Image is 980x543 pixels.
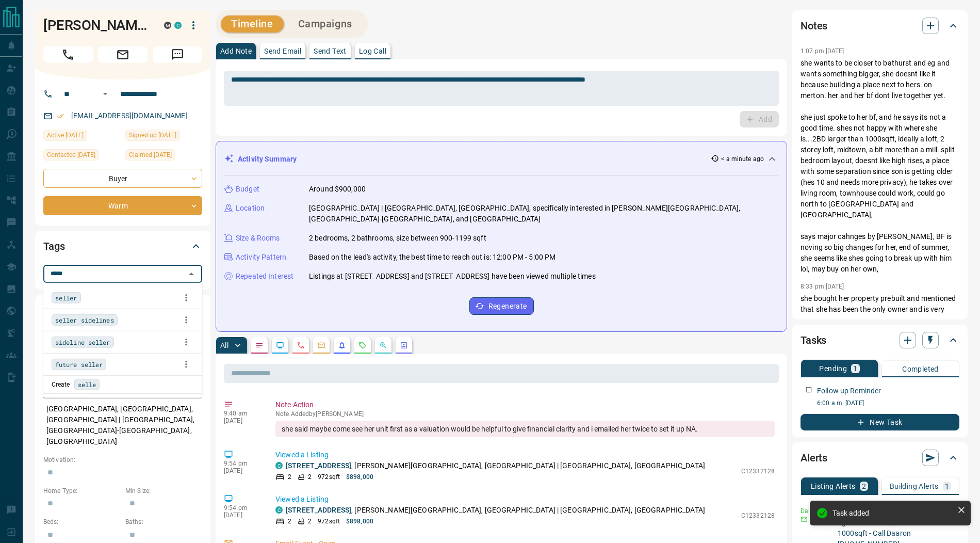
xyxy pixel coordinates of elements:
[721,154,764,164] p: < a minute ago
[801,283,844,290] p: 8:33 pm [DATE]
[308,517,312,526] p: 2
[275,421,775,437] div: she said maybe come see her unit first as a valuation would be helpful to give financial clarity ...
[99,88,111,100] button: Open
[275,506,283,514] div: condos.ca
[346,472,373,482] p: $898,000
[801,328,959,353] div: Tasks
[43,169,202,188] div: Buyer
[379,341,387,349] svg: Opportunities
[224,512,260,519] p: [DATE]
[741,511,775,520] p: C12332128
[43,17,149,34] h1: [PERSON_NAME]
[125,149,202,164] div: Tue May 13 2025
[358,341,367,349] svg: Requests
[43,401,202,450] p: [GEOGRAPHIC_DATA], [GEOGRAPHIC_DATA], [GEOGRAPHIC_DATA] | [GEOGRAPHIC_DATA], [GEOGRAPHIC_DATA]-[G...
[801,58,959,275] p: she wants to be closer to bathurst and eg and wants something bigger, she doesnt like it because ...
[400,341,408,349] svg: Agent Actions
[817,398,959,408] p: 6:00 a.m. [DATE]
[78,379,96,390] span: selle
[98,46,148,63] span: Email
[817,386,881,396] p: Follow up Reminder
[801,332,826,348] h2: Tasks
[43,234,202,259] div: Tags
[275,494,775,505] p: Viewed a Listing
[224,150,778,169] div: Activity Summary< a minute ago
[275,400,775,410] p: Note Action
[945,483,949,490] p: 1
[153,46,202,63] span: Message
[224,417,260,424] p: [DATE]
[309,252,556,263] p: Based on the lead's activity, the best time to reach out is: 12:00 PM - 5:00 PM
[318,517,340,526] p: 972 sqft
[55,315,114,325] span: seller sidelines
[47,130,84,140] span: Active [DATE]
[221,15,284,33] button: Timeline
[236,203,265,214] p: Location
[184,267,199,281] button: Close
[71,111,188,120] a: [EMAIL_ADDRESS][DOMAIN_NAME]
[801,450,827,466] h2: Alerts
[236,233,280,244] p: Size & Rooms
[288,472,291,482] p: 2
[43,130,120,144] div: Mon Aug 11 2025
[811,483,856,490] p: Listing Alerts
[346,517,373,526] p: $898,000
[164,22,171,29] div: mrloft.ca
[318,472,340,482] p: 972 sqft
[43,238,64,254] h2: Tags
[314,47,347,55] p: Send Text
[276,341,284,349] svg: Lead Browsing Activity
[801,13,959,38] div: Notes
[55,359,103,370] span: future seller
[236,184,259,195] p: Budget
[359,47,386,55] p: Log Call
[220,342,228,349] p: All
[309,271,596,282] p: Listings at [STREET_ADDRESS] and [STREET_ADDRESS] have been viewed multiple times
[801,516,808,523] svg: Email
[43,455,202,465] p: Motivation:
[43,196,202,215] div: Warm
[286,460,705,471] p: , [PERSON_NAME][GEOGRAPHIC_DATA], [GEOGRAPHIC_DATA] | [GEOGRAPHIC_DATA], [GEOGRAPHIC_DATA]
[220,47,252,55] p: Add Note
[52,380,70,389] p: Create
[236,252,286,263] p: Activity Pattern
[43,149,120,164] div: Tue May 13 2025
[224,410,260,417] p: 9:40 am
[57,113,64,120] svg: Email Verified
[288,15,363,33] button: Campaigns
[129,150,172,160] span: Claimed [DATE]
[902,365,939,373] p: Completed
[801,445,959,470] div: Alerts
[297,341,305,349] svg: Calls
[224,460,260,467] p: 9:54 pm
[801,414,959,430] button: New Task
[238,154,297,165] p: Activity Summary
[43,46,93,63] span: Call
[801,47,844,55] p: 1:07 pm [DATE]
[741,467,775,476] p: C12332128
[275,410,775,418] p: Note Added by [PERSON_NAME]
[174,22,182,29] div: condos.ca
[309,203,778,225] p: [GEOGRAPHIC_DATA] | [GEOGRAPHIC_DATA], [GEOGRAPHIC_DATA], specifically interested in [PERSON_NAME...
[47,150,95,160] span: Contacted [DATE]
[832,509,953,517] div: Task added
[819,365,847,372] p: Pending
[338,341,346,349] svg: Listing Alerts
[224,504,260,512] p: 9:54 pm
[862,483,866,490] p: 2
[125,130,202,144] div: Fri Apr 22 2016
[236,271,293,282] p: Repeated Interest
[275,450,775,460] p: Viewed a Listing
[286,506,351,514] a: [STREET_ADDRESS]
[309,184,366,195] p: Around $900,000
[308,472,312,482] p: 2
[890,483,939,490] p: Building Alerts
[801,18,827,34] h2: Notes
[125,517,202,526] p: Baths:
[55,337,110,347] span: sideline seller
[286,461,351,470] a: [STREET_ADDRESS]
[288,517,291,526] p: 2
[43,517,120,526] p: Beds:
[275,462,283,469] div: condos.ca
[43,486,120,496] p: Home Type:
